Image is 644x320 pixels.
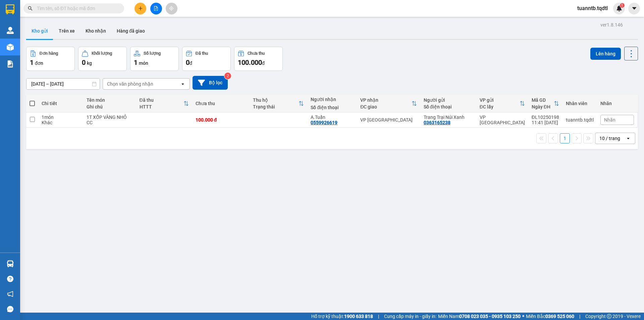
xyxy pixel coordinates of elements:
[522,315,524,318] span: ⚪️
[253,104,299,109] div: Trạng thái
[311,115,354,120] div: A.Tuấn
[344,314,373,319] strong: 1900 633 818
[566,117,594,123] div: tuanntb.tqdtl
[424,115,473,120] div: Trang Trại Núi Xanh
[360,104,411,109] div: ĐC giao
[138,6,143,11] span: plus
[566,101,594,106] div: Nhân viên
[616,5,622,11] img: icon-new-feature
[140,104,183,109] div: HTTT
[140,97,183,103] div: Đã thu
[107,81,153,87] div: Chọn văn phòng nhận
[196,101,247,106] div: Chưa thu
[136,95,192,112] th: Toggle SortBy
[607,314,611,319] span: copyright
[7,27,14,34] img: warehouse-icon
[28,6,33,11] span: search
[87,97,133,103] div: Tên món
[144,51,161,56] div: Số lượng
[532,120,559,125] div: 11:41 [DATE]
[42,115,80,120] div: 1 món
[53,23,80,39] button: Trên xe
[262,60,265,66] span: đ
[180,81,185,87] svg: open
[6,4,14,14] img: logo-vxr
[37,5,116,12] input: Tìm tên, số ĐT hoặc mã đơn
[166,3,177,14] button: aim
[26,79,100,89] input: Select a date range.
[360,97,411,103] div: VP nhận
[424,120,450,125] div: 0363165238
[193,76,228,90] button: Bộ lọc
[476,95,528,112] th: Toggle SortBy
[35,60,43,66] span: đơn
[311,105,354,110] div: Số điện thoại
[182,47,231,71] button: Đã thu0đ
[7,276,13,282] span: question-circle
[7,291,13,297] span: notification
[459,314,521,319] strong: 0708 023 035 - 0935 103 250
[631,5,637,11] span: caret-down
[78,47,127,71] button: Khối lượng0kg
[572,4,613,12] span: tuanntb.tqdtl
[424,97,473,103] div: Người gửi
[628,3,640,14] button: caret-down
[82,58,86,66] span: 0
[600,21,623,29] div: ver 1.8.146
[196,51,208,56] div: Đã thu
[234,47,283,71] button: Chưa thu100.000đ
[42,101,80,106] div: Chi tiết
[378,313,379,320] span: |
[384,313,436,320] span: Cung cấp máy in - giấy in:
[87,104,133,109] div: Ghi chú
[357,95,420,112] th: Toggle SortBy
[532,97,554,103] div: Mã GD
[438,313,521,320] span: Miền Nam
[7,60,14,67] img: solution-icon
[135,3,146,14] button: plus
[7,260,14,267] img: warehouse-icon
[526,313,574,320] span: Miền Bắc
[579,313,580,320] span: |
[42,120,80,125] div: Khác
[134,58,138,66] span: 1
[480,104,520,109] div: ĐC lấy
[545,314,574,319] strong: 0369 525 060
[532,115,559,120] div: ĐL10250198
[80,23,111,39] button: Kho nhận
[30,58,34,66] span: 1
[87,60,92,66] span: kg
[604,117,615,123] span: Nhãn
[40,51,58,56] div: Đơn hàng
[480,115,525,125] div: VP [GEOGRAPHIC_DATA]
[424,104,473,109] div: Số điện thoại
[169,6,174,11] span: aim
[560,133,570,143] button: 1
[111,23,150,39] button: Hàng đã giao
[92,51,112,56] div: Khối lượng
[7,44,14,51] img: warehouse-icon
[600,101,634,106] div: Nhãn
[190,60,192,66] span: đ
[87,115,133,120] div: 1T XỐP VÀNG NHỎ
[186,58,190,66] span: 0
[311,313,373,320] span: Hỗ trợ kỹ thuật:
[253,97,299,103] div: Thu hộ
[599,135,620,142] div: 10 / trang
[248,51,265,56] div: Chưa thu
[360,117,417,123] div: VP [GEOGRAPHIC_DATA]
[224,73,231,79] sup: 2
[250,95,307,112] th: Toggle SortBy
[532,104,554,109] div: Ngày ĐH
[528,95,562,112] th: Toggle SortBy
[7,306,13,312] span: message
[626,136,631,141] svg: open
[154,6,158,11] span: file-add
[590,48,621,60] button: Lên hàng
[150,3,162,14] button: file-add
[196,117,247,123] div: 100.000 đ
[480,97,520,103] div: VP gửi
[238,58,262,66] span: 100.000
[26,23,53,39] button: Kho gửi
[26,47,75,71] button: Đơn hàng1đơn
